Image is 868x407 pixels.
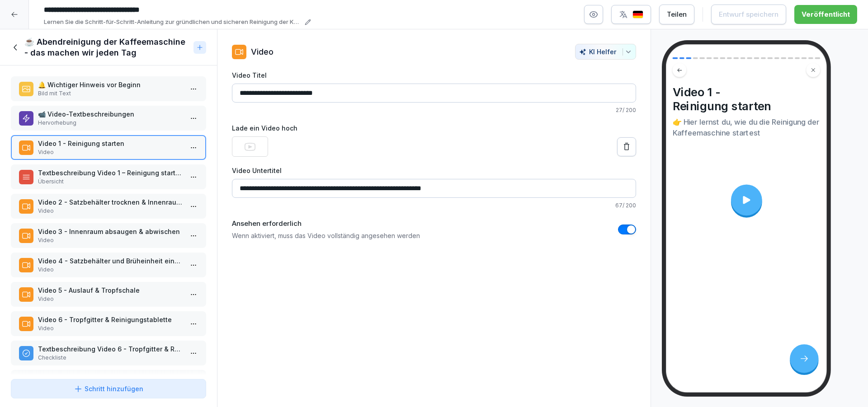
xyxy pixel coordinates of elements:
[38,315,183,324] p: Video 6 - Tropfgitter & Reinigungstablette
[38,324,183,332] p: Video
[11,135,206,160] div: Video 1 - Reinigung startenVideo
[74,384,143,393] div: Schritt hinzufügen
[711,5,786,24] button: Entwurf speichern
[232,166,636,175] label: Video Untertitel
[11,164,206,189] div: Textbeschreibung Video 1 – Reinigung startenÜbersicht
[38,256,183,266] p: Video 4 - Satzbehälter und Brüheinheit einsetzen
[632,10,643,19] img: de.svg
[38,236,183,244] p: Video
[673,85,821,113] h4: Video 1 - Reinigung starten
[38,80,183,89] p: 🔔 Wichtiger Hinweis vor Beginn
[11,106,206,131] div: 📹 Video-TextbeschreibungenHervorhebung
[232,106,636,114] p: 27 / 200
[667,9,687,19] div: Teilen
[38,197,183,207] p: Video 2 - Satzbehälter trocknen & Innenraum auspinseln
[38,139,183,148] p: Video 1 - Reinigung starten
[802,9,850,19] div: Veröffentlicht
[11,194,206,219] div: Video 2 - Satzbehälter trocknen & Innenraum auspinselnVideo
[251,46,274,58] p: Video
[38,178,183,186] p: Übersicht
[673,117,821,138] p: 👉 Hier lernst du, wie du die Reinigung der Kaffeemaschine startest
[38,354,183,362] p: Checkliste
[232,231,420,240] p: Wenn aktiviert, muss das Video vollständig angesehen werden
[719,9,778,19] div: Entwurf speichern
[11,223,206,248] div: Video 3 - Innenraum absaugen & abwischenVideo
[38,285,183,295] p: Video 5 - Auslauf & Tropfschale
[579,48,632,56] div: KI Helfer
[38,207,183,215] p: Video
[44,18,302,27] p: Lernen Sie die Schritt-für-Schritt-Anleitung zur gründlichen und sicheren Reinigung der Kaffeemas...
[38,168,183,178] p: Textbeschreibung Video 1 – Reinigung starten
[38,109,183,119] p: 📹 Video-Textbeschreibungen
[11,76,206,101] div: 🔔 Wichtiger Hinweis vor BeginnBild mit Text
[659,5,694,24] button: Teilen
[38,266,183,274] p: Video
[11,379,206,398] button: Schritt hinzufügen
[232,123,636,133] label: Lade ein Video hoch
[24,37,190,58] h1: ☕ Abendreinigung der Kaffeemaschine - das machen wir jeden Tag
[575,44,636,60] button: KI Helfer
[38,119,183,127] p: Hervorhebung
[38,89,183,98] p: Bild mit Text
[794,5,857,24] button: Veröffentlicht
[232,201,636,210] p: 67 / 200
[38,344,183,354] p: Textbeschreibung Video 6 - Tropfgitter & Reinigungstablette
[11,253,206,277] div: Video 4 - Satzbehälter und Brüheinheit einsetzenVideo
[38,227,183,236] p: Video 3 - Innenraum absaugen & abwischen
[232,70,636,80] label: Video Titel
[38,148,183,156] p: Video
[11,311,206,336] div: Video 6 - Tropfgitter & ReinigungstabletteVideo
[11,341,206,365] div: Textbeschreibung Video 6 - Tropfgitter & ReinigungstabletteCheckliste
[38,295,183,303] p: Video
[232,219,420,229] label: Ansehen erforderlich
[11,282,206,307] div: Video 5 - Auslauf & TropfschaleVideo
